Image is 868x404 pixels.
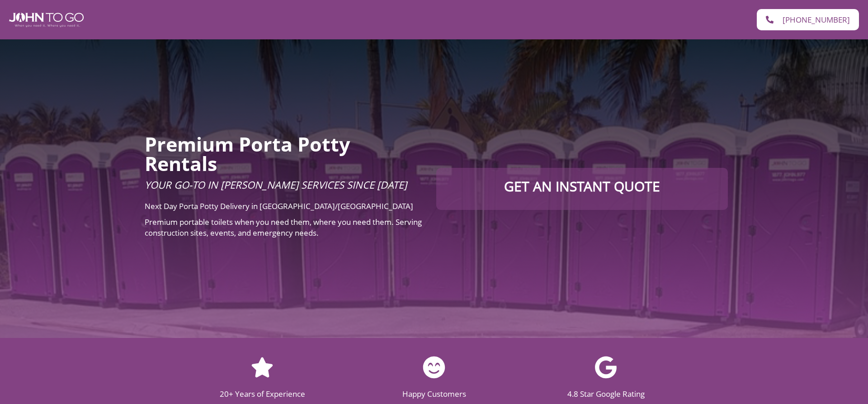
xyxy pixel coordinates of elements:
a: [PHONE_NUMBER] [757,9,859,30]
span: [PHONE_NUMBER] [783,16,850,24]
span: Next Day Porta Potty Delivery in [GEOGRAPHIC_DATA]/[GEOGRAPHIC_DATA] [145,201,413,211]
p: Get an Instant Quote [445,177,719,196]
img: John To Go [9,13,84,27]
h2: 4.8 Star Google Rating [529,390,683,398]
h2: 20+ Years of Experience [185,390,339,398]
span: Premium portable toilets when you need them, where you need them. Serving construction sites, eve... [145,217,422,238]
h2: Happy Customers [357,390,511,398]
span: Your Go-To in [PERSON_NAME] Services Since [DATE] [145,178,407,191]
h2: Premium Porta Potty Rentals [145,134,423,173]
